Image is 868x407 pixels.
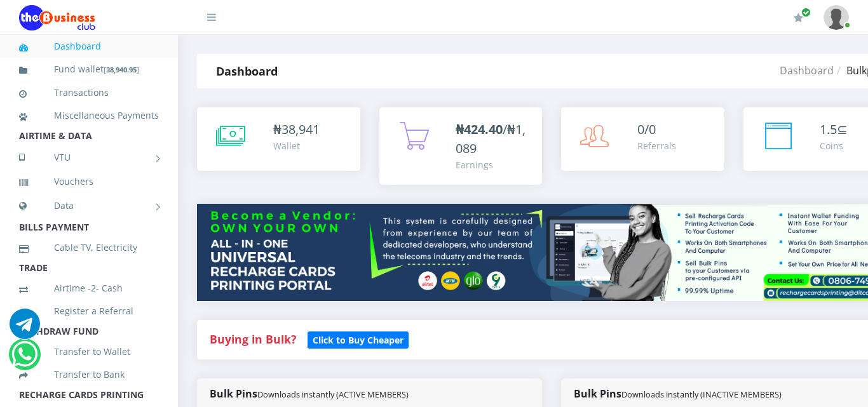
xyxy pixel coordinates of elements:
strong: Buying in Bulk? [210,331,296,347]
span: Renew/Upgrade Subscription [801,8,811,17]
a: Dashboard [780,63,834,77]
span: /₦1,089 [456,121,526,157]
div: Referrals [637,139,676,152]
a: Dashboard [19,32,159,61]
span: 1.5 [820,121,837,138]
strong: Dashboard [216,63,278,79]
a: Transfer to Wallet [19,337,159,366]
strong: Bulk Pins [210,387,409,401]
div: ₦ [273,120,320,139]
b: Click to Buy Cheaper [313,334,403,346]
span: 0/0 [637,121,656,138]
b: ₦424.40 [456,121,503,138]
a: Register a Referral [19,297,159,326]
a: Chat for support [11,349,37,370]
img: Logo [19,5,95,30]
div: Coins [820,139,848,152]
a: Data [19,190,159,222]
i: Renew/Upgrade Subscription [794,13,803,23]
div: ⊆ [820,120,848,139]
small: Downloads instantly (INACTIVE MEMBERS) [621,389,782,400]
a: Airtime -2- Cash [19,274,159,303]
b: 38,940.95 [106,65,137,74]
a: Fund wallet[38,940.95] [19,55,159,84]
div: Wallet [273,139,320,152]
a: Miscellaneous Payments [19,101,159,130]
a: Cable TV, Electricity [19,233,159,262]
a: Click to Buy Cheaper [308,331,409,347]
div: Earnings [456,158,530,171]
a: Chat for support [10,318,40,339]
a: Transactions [19,78,159,107]
strong: Bulk Pins [574,387,782,401]
span: 38,941 [281,121,320,138]
a: Transfer to Bank [19,360,159,389]
a: Vouchers [19,167,159,196]
a: ₦424.40/₦1,089 Earnings [379,107,543,185]
small: [ ] [104,65,139,74]
a: VTU [19,142,159,173]
a: 0/0 Referrals [561,107,724,171]
a: ₦38,941 Wallet [197,107,360,171]
img: User [824,5,849,30]
small: Downloads instantly (ACTIVE MEMBERS) [257,389,409,400]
